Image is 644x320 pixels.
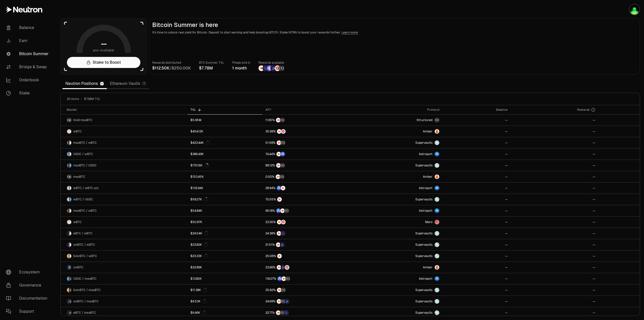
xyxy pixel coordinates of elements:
[511,160,598,171] a: --
[2,21,54,34] a: Balance
[263,65,268,71] img: EtherFi Points
[73,265,84,269] span: uniBTC
[271,65,276,71] img: Bedrock Diamonds
[415,311,432,315] span: Supervaults
[73,141,97,145] span: maxBTC / wBTC
[73,288,101,292] span: SolvBTC / maxBTC
[262,217,354,228] a: NTRNMars Fragments
[101,40,107,48] h1: --
[61,273,187,284] a: USDC LogomaxBTC LogoUSDC / maxBTC
[442,307,511,318] a: --
[259,65,264,71] img: NTRN
[2,305,54,318] a: Support
[353,149,442,160] a: Astroport
[435,174,439,179] img: Amber
[442,217,511,228] a: --
[415,299,432,303] span: Supervaults
[435,310,439,315] img: Supervaults
[435,265,439,270] img: Amber
[277,220,281,224] img: NTRN
[190,129,203,133] div: $454.12K
[276,208,281,213] img: ASTRO
[69,254,71,258] img: wBTC Logo
[511,228,598,239] a: --
[511,239,598,250] a: --
[262,273,354,284] a: ASTRONTRNStructured Points
[187,262,262,273] a: $22.89K
[281,220,286,224] img: Mars Fragments
[353,273,442,284] a: Astroport
[61,126,187,137] a: wBTC LogowBTC
[442,239,511,250] a: --
[341,30,358,34] a: Learn more
[280,310,285,315] img: Structured Points
[61,239,187,250] a: uniBTC LogowBTC LogouniBTC / wBTC
[265,108,351,112] div: APY
[67,220,71,224] img: wBTC Logo
[187,307,262,318] a: $6.46K
[258,60,285,65] p: Rewards available
[262,183,354,194] a: ASTRONTRN
[442,296,511,307] a: --
[187,296,262,307] a: $6.53K
[353,171,442,182] a: AmberAmber
[262,171,354,182] a: NTRNStructured Points
[442,183,511,194] a: --
[190,243,208,247] div: $23.82K
[435,163,439,168] img: Supervaults
[277,288,281,292] img: NTRN
[277,129,281,134] img: NTRN
[435,242,439,247] img: Supervaults
[187,239,262,250] a: $23.82K
[442,251,511,262] a: --
[511,149,598,160] a: --
[276,152,281,156] img: NTRN
[435,129,439,134] img: Amber
[442,137,511,148] a: --
[67,265,71,270] img: uniBTC Logo
[84,97,100,101] span: $7.98M TVL
[442,115,511,126] a: --
[190,288,207,292] div: $11.38K
[73,220,82,224] span: wBTC
[442,273,511,284] a: --
[442,126,511,137] a: --
[435,254,439,258] img: Supervaults
[435,299,439,304] img: Supervaults
[284,310,289,315] img: EtherFi Points
[190,118,202,122] div: $5.95M
[415,243,432,247] span: Supervaults
[61,183,187,194] a: wBTC LogowBTC.axl LogowBTC / wBTC.axl
[61,137,187,148] a: maxBTC LogowBTC LogomaxBTC / wBTC
[152,65,191,71] div: /
[442,160,511,171] a: --
[511,115,598,126] a: --
[353,228,442,239] a: SupervaultsSupervaults
[67,57,140,68] a: Stake to Boost
[73,118,93,122] span: Hold maxBTC
[262,239,354,250] a: NTRNBedrock Diamonds
[265,242,351,247] button: NTRNBedrock Diamonds
[262,228,354,239] a: NTRNEtherFi Points
[277,186,281,190] img: ASTRO
[415,288,432,292] span: Supervaults
[61,217,187,228] a: wBTC LogowBTC
[73,152,93,156] span: USDC / wBTC
[73,311,96,315] span: eBTC / maxBTC
[280,242,285,247] img: Bedrock Diamonds
[417,118,432,122] span: Structured
[281,276,286,281] img: NTRN
[511,183,598,194] a: --
[190,277,202,281] div: $13.80K
[353,183,442,194] a: Astroport
[73,209,97,213] span: maxBTC / wBTC
[262,115,354,126] a: NTRNStructured Points
[232,65,250,71] div: 1 month
[629,5,639,15] img: Market Making IV
[61,149,187,160] a: USDC LogowBTC LogoUSDC / wBTC
[199,60,224,65] p: BTC Summer TVL
[419,186,432,190] span: Astroport
[511,126,598,137] a: --
[61,160,187,171] a: maxBTC LogoUSDC LogomaxBTC / USDC
[435,140,439,145] img: Supervaults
